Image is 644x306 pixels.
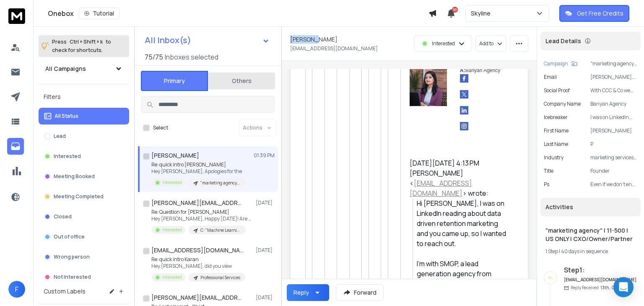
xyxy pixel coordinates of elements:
[571,285,619,291] p: Reply Received
[460,122,468,130] img: instagram icon
[544,114,568,121] p: Icebreaker
[590,101,637,107] p: Banyan Agency
[590,60,637,67] p: "marketing agency" | 11-500 | US ONLY | CXO/Owner/Partner
[590,181,637,188] p: Even if we don’t end up working together, I’m curious how you managed to maintain a 100 percent s...
[39,148,129,165] button: Interested
[54,274,91,280] p: Not Interested
[39,208,129,225] button: Closed
[54,233,85,240] p: Out of office
[256,200,275,206] p: [DATE]
[151,256,245,263] p: Re: quick intro Karan
[432,40,455,47] p: Interested
[460,67,465,73] span: A:
[151,161,246,168] p: Re: quick intro [PERSON_NAME]
[200,275,240,281] p: Professional Services
[45,65,86,73] h1: All Campaigns
[208,72,275,90] button: Others
[544,127,569,134] p: First Name
[8,281,25,298] button: F
[561,248,608,255] span: 40 days in sequence
[290,45,378,52] p: [EMAIL_ADDRESS][DOMAIN_NAME]
[165,52,218,62] h3: Inboxes selected
[151,151,199,160] h1: [PERSON_NAME]
[151,199,244,207] h1: [PERSON_NAME][EMAIL_ADDRESS][PERSON_NAME][DOMAIN_NAME]
[590,74,637,80] p: [PERSON_NAME][EMAIL_ADDRESS][DOMAIN_NAME]
[162,179,182,186] p: Interested
[145,36,191,44] h1: All Inbox(s)
[293,288,309,297] div: Reply
[54,153,81,160] p: Interested
[564,277,637,283] h6: [EMAIL_ADDRESS][DOMAIN_NAME]
[145,52,163,62] span: 75 / 75
[254,152,275,159] p: 01:39 PM
[590,114,637,121] p: I was on LinkedIn reading about data driven retention marketing and you came up, so I wanted to r...
[460,106,468,114] img: linkedin icon
[162,227,182,233] p: Interested
[544,154,563,161] p: industry
[544,168,553,174] p: title
[290,35,338,44] h1: [PERSON_NAME]
[54,193,104,200] p: Meeting Completed
[151,209,252,215] p: Re: Question for [PERSON_NAME]
[564,265,637,275] h6: Step 1 :
[138,32,276,49] button: All Inbox(s)
[44,287,86,296] h3: Custom Labels
[287,284,329,301] button: Reply
[577,9,623,18] p: Get Free Credits
[590,154,637,161] p: marketing services companies
[452,7,458,13] span: 50
[39,168,129,185] button: Meeting Booked
[590,127,637,134] p: [PERSON_NAME]
[39,228,129,245] button: Out of office
[200,180,241,186] p: "marketing agency" | 11-500 | US ONLY | CXO/Owner/Partner
[151,246,244,254] h1: [EMAIL_ADDRESS][DOMAIN_NAME]
[600,285,619,290] span: 13th, Oct
[544,74,557,80] p: Email
[545,37,581,45] p: Lead Details
[39,60,129,77] button: All Campaigns
[590,87,637,94] p: With CCC & Co we booked senior leader meetings with teams like GoHighLevel and [PERSON_NAME] and ...
[410,179,472,198] a: [EMAIL_ADDRESS][DOMAIN_NAME]
[410,69,447,106] img: Photo
[162,274,182,280] p: Interested
[544,60,577,67] button: Campaign
[544,101,581,107] p: Company Name
[54,133,66,140] p: Lead
[544,87,570,94] p: Social Proof
[465,67,500,73] span: Banyan Agency
[141,71,208,91] button: Primary
[151,215,252,222] p: Hey [PERSON_NAME], Happy [DATE]! Are you
[417,259,509,289] div: I'm with SMGP, a lead generation agency from [GEOGRAPHIC_DATA].
[417,198,509,249] div: Hi [PERSON_NAME], I was on LinkedIn reading about data driven retention marketing and you came up...
[200,227,241,233] p: C: "Machine Learning" , "AI" | US/CA | CEO/FOUNDER/OWNER | 50-500
[540,198,641,216] div: Activities
[590,141,637,148] p: P.
[39,249,129,265] button: Wrong person
[410,158,509,198] div: [DATE][DATE] 4:13 PM [PERSON_NAME] < > wrote:
[256,294,275,301] p: [DATE]
[590,168,637,174] p: Founder
[68,37,104,47] span: Ctrl + Shift + k
[559,5,629,22] button: Get Free Credits
[54,254,90,260] p: Wrong person
[545,226,636,243] h1: "marketing agency" | 11-500 | US ONLY | CXO/Owner/Partner
[39,91,129,103] h3: Filters
[613,277,634,297] div: Open Intercom Messenger
[544,141,568,148] p: Last Name
[54,213,72,220] p: Closed
[79,8,119,19] button: Tutorial
[479,40,493,47] p: Add to
[151,293,244,302] h1: [PERSON_NAME][EMAIL_ADDRESS][DOMAIN_NAME]
[55,113,78,119] p: All Status
[52,38,111,54] p: Press to check for shortcuts.
[544,60,568,67] p: Campaign
[39,269,129,285] button: Not Interested
[151,263,245,270] p: Hey [PERSON_NAME], did you view
[336,284,384,301] button: Forward
[39,188,129,205] button: Meeting Completed
[256,247,275,254] p: [DATE]
[151,168,246,175] p: Hey [PERSON_NAME], Apologies for the
[153,124,168,131] label: Select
